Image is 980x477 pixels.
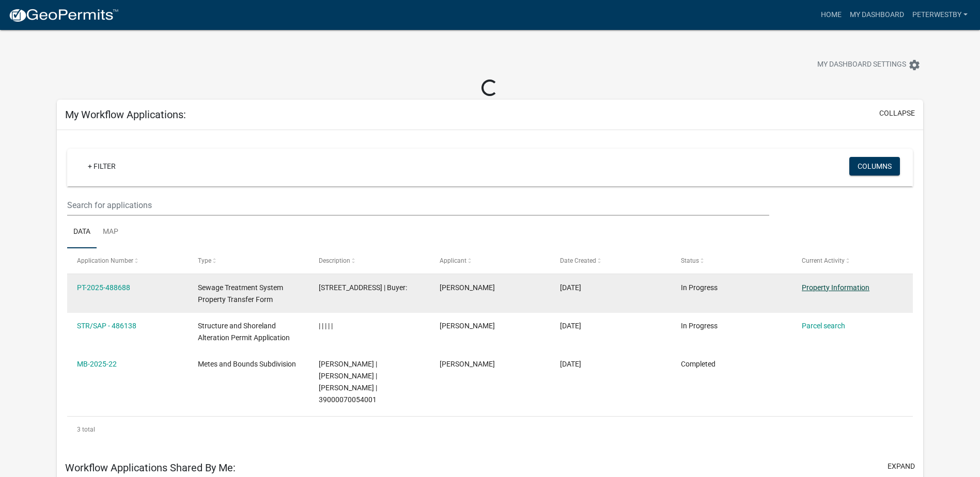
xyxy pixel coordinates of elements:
button: Columns [849,157,900,176]
span: My Dashboard Settings [817,59,906,71]
span: Structure and Shoreland Alteration Permit Application [198,322,290,342]
button: collapse [879,108,915,119]
span: | | | | | [319,322,333,330]
span: 38280 228TH AVE | Buyer: [319,283,407,292]
span: Date Created [560,257,596,264]
span: Applicant [440,257,466,264]
datatable-header-cell: Status [671,248,792,273]
span: Description [319,257,350,264]
datatable-header-cell: Current Activity [792,248,913,273]
span: Current Activity [802,257,845,264]
span: Completed [681,360,715,368]
datatable-header-cell: Applicant [429,248,550,273]
div: 3 total [67,417,913,442]
h5: My Workflow Applications: [65,108,186,121]
span: 09/30/2025 [560,322,581,330]
span: 10/06/2025 [560,283,581,292]
span: Status [681,257,699,264]
button: expand [888,461,915,472]
a: STR/SAP - 486138 [77,322,136,330]
span: Application Number [77,257,133,264]
span: Type [198,257,211,264]
datatable-header-cell: Type [188,248,309,273]
datatable-header-cell: Description [309,248,430,273]
span: 09/30/2025 [560,360,581,368]
span: Metes and Bounds Subdivision [198,360,296,368]
i: settings [908,59,921,71]
a: Home [817,5,846,25]
span: Emma Swenson | PETER J WESTBY | JEANNIE WESTBY | 39000070054001 [319,360,377,403]
input: Search for applications [67,195,769,216]
a: peterwestby [908,5,972,25]
a: Map [97,216,125,249]
a: Data [67,216,97,249]
div: collapse [57,130,923,452]
span: Peter Westby [440,283,495,292]
button: My Dashboard Settingssettings [809,55,929,75]
span: Peter Westby [440,360,495,368]
a: Property Information [802,283,869,292]
a: My Dashboard [846,5,908,25]
a: + Filter [80,157,124,176]
a: PT-2025-488688 [77,283,130,292]
span: In Progress [681,283,718,292]
datatable-header-cell: Date Created [550,248,671,273]
a: MB-2025-22 [77,360,117,368]
span: In Progress [681,322,718,330]
h5: Workflow Applications Shared By Me: [65,462,236,474]
span: Sewage Treatment System Property Transfer Form [198,283,283,304]
span: Peter Westby [440,322,495,330]
datatable-header-cell: Application Number [67,248,188,273]
a: Parcel search [802,322,845,330]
